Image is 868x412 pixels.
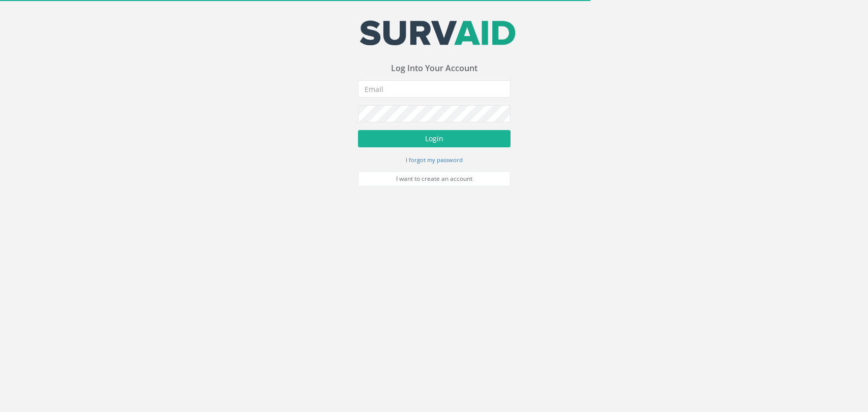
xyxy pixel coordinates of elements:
a: I forgot my password [406,155,463,164]
small: I forgot my password [406,156,463,164]
a: I want to create an account [358,171,511,186]
button: Login [358,130,511,147]
input: Email [358,80,511,98]
h3: Log Into Your Account [358,64,511,73]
